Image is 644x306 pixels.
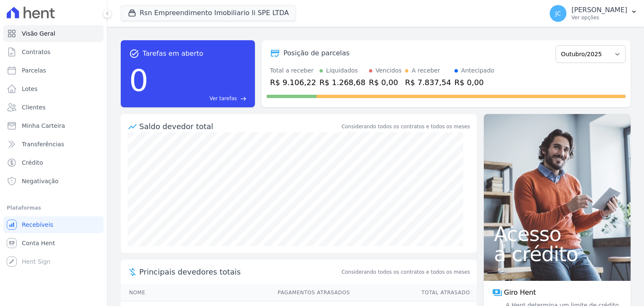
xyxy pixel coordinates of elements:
[555,10,561,16] span: JC
[129,59,148,102] div: 0
[3,216,104,233] a: Recebíveis
[342,268,470,276] span: Considerando todos os contratos e todos os meses
[121,5,296,21] button: Rsn Empreendimento Imobiliario Ii SPE LTDA
[3,44,104,60] a: Contratos
[3,80,104,97] a: Lotes
[283,48,350,58] div: Posição de parcelas
[461,66,494,75] div: Antecipado
[270,77,316,88] div: R$ 9.106,22
[571,14,627,21] p: Ver opções
[139,266,340,277] span: Principais devedores totais
[240,96,247,102] span: east
[3,62,104,79] a: Parcelas
[3,136,104,153] a: Transferências
[22,85,38,93] span: Lotes
[7,203,100,213] div: Plataformas
[494,224,621,244] span: Acesso
[543,2,644,25] button: JC [PERSON_NAME] Ver opções
[3,117,104,134] a: Minha Carteira
[350,284,477,301] th: Total Atrasado
[22,66,46,75] span: Parcelas
[454,77,494,88] div: R$ 0,00
[22,48,50,56] span: Contratos
[3,154,104,171] a: Crédito
[504,288,536,298] span: Giro Hent
[121,284,184,301] th: Nome
[405,77,451,88] div: R$ 7.837,54
[210,95,237,102] span: Ver tarefas
[270,66,316,75] div: Total a receber
[139,121,340,132] div: Saldo devedor total
[376,66,402,75] div: Vencidos
[22,158,43,167] span: Crédito
[3,99,104,116] a: Clientes
[22,122,65,130] span: Minha Carteira
[342,123,470,130] div: Considerando todos os contratos e todos os meses
[22,177,59,185] span: Negativação
[22,103,45,112] span: Clientes
[3,173,104,189] a: Negativação
[3,25,104,42] a: Visão Geral
[22,29,55,38] span: Visão Geral
[326,66,358,75] div: Liquidados
[143,49,203,59] span: Tarefas em aberto
[369,77,402,88] div: R$ 0,00
[129,49,139,59] span: task_alt
[412,66,440,75] div: A receber
[494,244,621,264] span: a crédito
[3,235,104,252] a: Conta Hent
[319,77,366,88] div: R$ 1.268,68
[22,239,55,247] span: Conta Hent
[22,140,64,148] span: Transferências
[22,220,53,229] span: Recebíveis
[152,95,247,102] a: Ver tarefas east
[184,284,351,301] th: Pagamentos Atrasados
[571,6,627,14] p: [PERSON_NAME]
